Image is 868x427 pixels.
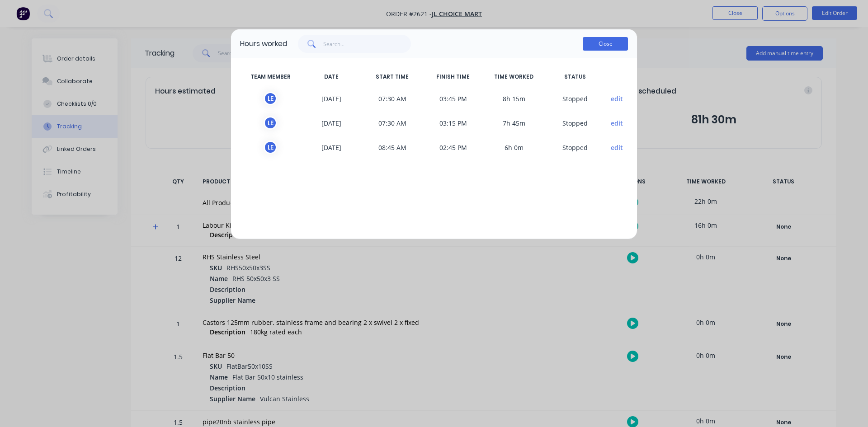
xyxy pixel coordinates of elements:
[423,73,484,81] span: FINISH TIME
[264,92,277,105] div: L E
[611,94,623,103] button: edit
[423,116,484,130] span: 03:15 PM
[301,73,362,81] span: DATE
[323,35,411,53] input: Search...
[423,92,484,105] span: 03:45 PM
[301,116,362,130] span: [DATE]
[362,92,423,105] span: 07:30 AM
[264,116,277,130] div: L E
[301,92,362,105] span: [DATE]
[362,116,423,130] span: 07:30 AM
[544,141,605,154] span: S topped
[544,73,605,81] span: STATUS
[611,118,623,128] button: edit
[240,38,287,49] div: Hours worked
[484,141,545,154] span: 6h 0m
[611,143,623,152] button: edit
[583,37,628,51] button: Close
[544,116,605,130] span: S topped
[484,73,545,81] span: TIME WORKED
[544,92,605,105] span: S topped
[264,141,277,154] div: L E
[484,92,545,105] span: 8h 15m
[240,73,301,81] span: TEAM MEMBER
[423,141,484,154] span: 02:45 PM
[301,141,362,154] span: [DATE]
[362,73,423,81] span: START TIME
[484,116,545,130] span: 7h 45m
[362,141,423,154] span: 08:45 AM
